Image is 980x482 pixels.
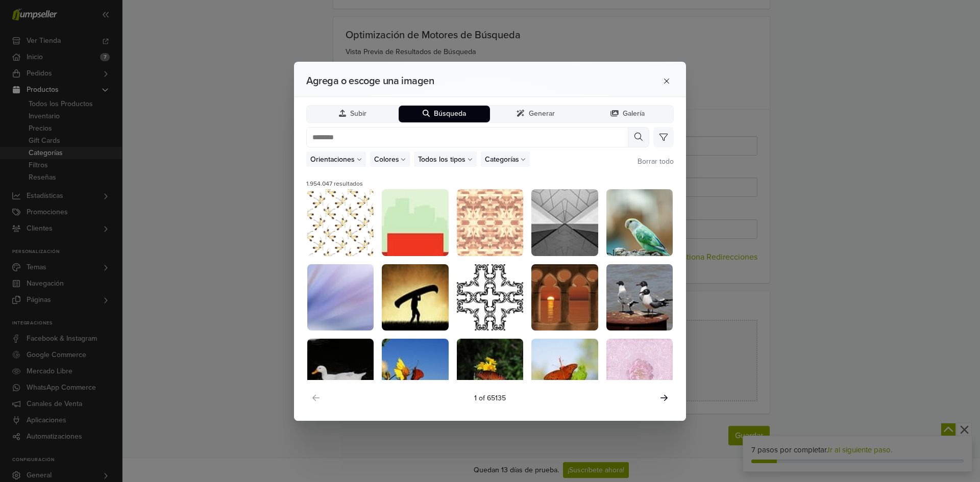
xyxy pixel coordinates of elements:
[306,151,366,167] button: Orientaciones
[414,151,477,167] button: Todos los tipos
[306,179,363,188] span: 1.954.047 resultados
[307,189,374,256] img: libélulas, libélula, naturaleza, insecto, alas, entomología, fauna, fauna silvestre, animal, patr...
[382,264,448,331] img: hombre, humano, persona, masculino, chico, silueta, naturaleza, amanecer, atardecer, canoa, bote,...
[310,154,355,165] span: Orientaciones
[306,75,619,87] h2: Agrega o escoge una imagen
[638,157,674,166] span: Borrar todo
[531,189,598,256] img: patrón, textura, papel, geométrico, diseño, formas, red, mosaico, moderno, modelo, antecedentes, ...
[382,189,448,256] img: mujer, modelo, dama, persona, humano, moda, compras, estilo, sombrero, tienda, al por menor, nego...
[307,106,399,122] button: Subir
[457,264,523,331] img: cruzar, símbolo, icono, embellecimiento, decorativo, scrapbooking, florecer, decoración, ornament...
[638,156,674,167] button: Borrar todo
[399,106,491,122] button: Búsqueda
[350,110,366,118] span: Subir
[623,110,645,118] span: Galería
[529,110,555,118] span: Generar
[374,154,399,165] span: Colores
[434,110,466,118] span: Búsqueda
[582,106,674,122] button: Galería
[490,106,582,122] button: Generar
[418,154,465,165] span: Todos los tipos
[606,264,673,331] img: gaviota de cabeza negra, pájaro, gaviota, fauna silvestre
[606,339,673,405] img: peonía, naturaleza, bloom, florecer, flor, planta, flora, rosado, jardín, pétalos, primavera, el ...
[531,264,598,331] img: atardecer, naturaleza, cielo, oscuridad, crepúsculo, oceano, mar, horizonte, marina, paisaje, vel...
[457,189,523,256] img: patrón, textura, papel, geométrico, diseño, mosaico, moderno, formas, tribal, étnico, decorativo,...
[370,151,410,167] button: Colores
[307,339,374,405] img: pato, naturaleza, fauna silvestre, pájaro, plumaje, pico
[485,154,519,165] span: Categorías
[382,339,448,405] img: mariposa, naturaleza, insecto, flor, alas, polinizar
[474,393,506,403] span: 1 of 65135
[531,339,598,405] img: mariposa, naturaleza, insecto, polinizar, flor
[606,189,673,256] img: pájaro, loro, naturaleza, pluma, fotografía
[481,151,530,167] button: Categorías
[457,339,523,405] img: mariposa, naturaleza, insecto, bloom, flor, el verano
[307,264,374,331] img: explosión, matriz, auge, explotar, estallar, fractal, radial, rayos, luz, diseño, azul, iluminado...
